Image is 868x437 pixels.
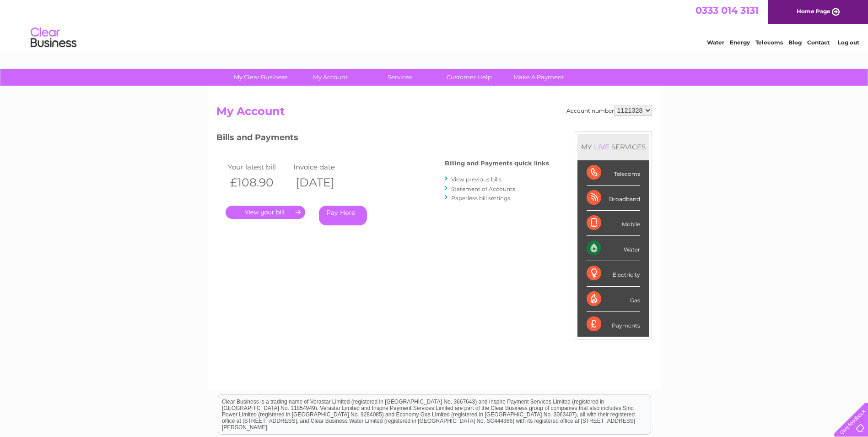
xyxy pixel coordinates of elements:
[292,69,368,86] a: My Account
[707,39,724,46] a: Water
[587,186,640,211] div: Broadband
[226,173,291,192] th: £108.90
[587,312,640,337] div: Payments
[451,176,501,183] a: View previous bills
[566,105,652,116] div: Account number
[216,131,549,147] h3: Bills and Payments
[807,39,830,46] a: Contact
[223,69,298,86] a: My Clear Business
[291,161,357,173] td: Invoice date
[788,39,802,46] a: Blog
[587,287,640,312] div: Gas
[319,206,367,225] a: Pay Here
[451,195,510,202] a: Paperless bill settings
[592,142,611,151] div: LIVE
[362,69,437,86] a: Services
[445,160,549,167] h4: Billing and Payments quick links
[838,39,859,46] a: Log out
[587,160,640,186] div: Telecoms
[216,105,652,122] h2: My Account
[431,69,507,86] a: Customer Help
[730,39,750,46] a: Energy
[587,211,640,236] div: Mobile
[587,261,640,286] div: Electricity
[291,173,357,192] th: [DATE]
[226,161,291,173] td: Your latest bill
[226,206,305,219] a: .
[577,134,649,160] div: MY SERVICES
[501,69,577,86] a: Make A Payment
[695,5,759,16] a: 0333 014 3131
[451,186,515,192] a: Statement of Accounts
[30,24,77,52] img: logo.png
[218,5,651,44] div: Clear Business is a trading name of Verastar Limited (registered in [GEOGRAPHIC_DATA] No. 3667643...
[755,39,783,46] a: Telecoms
[587,236,640,261] div: Water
